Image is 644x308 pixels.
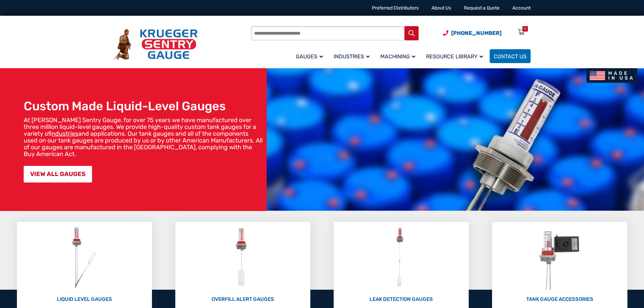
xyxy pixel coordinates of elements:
[490,49,531,63] a: Contact Us
[267,68,644,211] img: bg_hero_bannerksentry
[495,295,624,303] p: TANK GAUGE ACCESSORIES
[380,53,415,60] span: Machining
[20,295,149,303] p: LIQUID LEVEL GAUGES
[524,26,526,32] div: 0
[66,225,102,290] img: Liquid Level Gauges
[451,30,502,36] span: [PHONE_NUMBER]
[512,5,531,11] a: Account
[179,295,307,303] p: OVERFILL ALERT GAUGES
[296,53,323,60] span: Gauges
[337,295,466,303] p: LEAK DETECTION GAUGES
[443,29,502,37] a: Phone Number (920) 434-8860
[292,48,330,64] a: Gauges
[422,48,490,64] a: Resource Library
[114,29,198,60] img: Krueger Sentry Gauge
[330,48,376,64] a: Industries
[376,48,422,64] a: Machining
[334,53,370,60] span: Industries
[494,53,527,60] span: Contact Us
[51,130,78,137] a: industries
[532,225,587,290] img: Tank Gauge Accessories
[586,68,637,83] img: Made In USA
[24,99,263,113] h1: Custom Made Liquid-Level Gauges
[24,166,92,182] a: VIEW ALL GAUGES
[431,5,451,11] a: About Us
[372,5,419,11] a: Preferred Distributors
[426,53,483,60] span: Resource Library
[464,5,499,11] a: Request a Quote
[228,225,258,290] img: Overfill Alert Gauges
[24,117,263,157] p: At [PERSON_NAME] Sentry Gauge, for over 75 years we have manufactured over three million liquid-l...
[388,225,415,290] img: Leak Detection Gauges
